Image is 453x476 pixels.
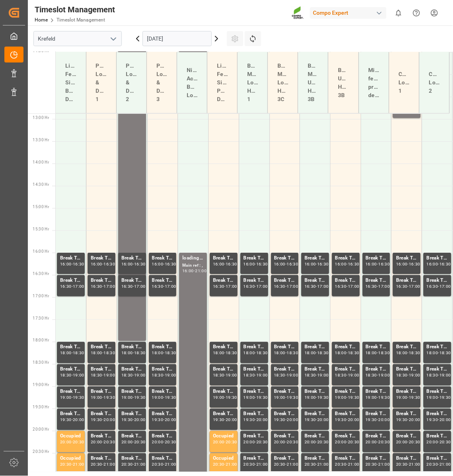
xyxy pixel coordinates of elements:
div: - [408,351,409,355]
div: Break Time [213,343,234,351]
div: Break Time [274,343,296,351]
div: 16:30 [152,285,164,288]
div: Liquid Fert Site Paletts Delivery [214,59,231,107]
div: 18:30 [274,374,286,377]
div: 18:30 [226,351,237,355]
div: - [225,262,226,266]
div: Break Time [213,410,234,418]
div: 17:00 [103,285,115,288]
div: Timeslot Management [35,4,115,16]
div: Compo Expert [310,7,387,19]
span: 14:30 Hr [33,182,49,187]
div: 19:00 [396,396,408,400]
div: Break Time [60,343,82,351]
div: 19:00 [152,396,164,400]
div: Main ref : , [182,262,204,269]
div: Break Time [60,366,82,374]
div: - [377,285,378,288]
div: - [72,262,73,266]
div: 19:00 [165,374,176,377]
div: 18:30 [396,374,408,377]
div: - [347,285,348,288]
div: 18:30 [317,351,329,355]
div: - [408,262,409,266]
div: - [438,396,439,400]
div: Container Loading 2 [426,67,443,98]
div: 19:30 [256,396,268,400]
div: Break Time [213,277,234,285]
div: - [377,262,378,266]
div: 18:30 [213,374,225,377]
div: Break Time [213,254,234,262]
div: 19:00 [213,396,225,400]
span: 16:00 Hr [33,249,49,254]
div: - [133,285,134,288]
div: - [133,396,134,400]
div: - [102,396,103,400]
div: 17:00 [409,285,421,288]
div: 19:00 [121,396,133,400]
div: Break Time [244,254,265,262]
div: 20:00 [73,418,84,422]
div: 16:30 [91,285,102,288]
div: 17:00 [226,285,237,288]
div: - [316,285,317,288]
div: - [438,351,439,355]
div: - [255,351,256,355]
button: open menu [107,33,119,45]
div: 19:30 [287,396,299,400]
div: 18:30 [60,374,72,377]
div: Break Time [335,388,357,396]
div: 18:30 [379,351,390,355]
div: Break Time [152,277,174,285]
div: 19:30 [226,396,237,400]
div: Break Time [152,366,174,374]
div: Break Time [213,388,234,396]
div: Break Time [91,366,112,374]
div: 17:00 [73,285,84,288]
div: Break Time [305,410,326,418]
div: Break Time [91,388,112,396]
div: 19:30 [134,396,146,400]
div: Break Time [396,366,418,374]
span: 19:00 Hr [33,383,49,387]
div: Break Time [274,254,296,262]
div: Break Time [427,410,448,418]
div: - [377,374,378,377]
div: - [102,262,103,266]
div: Break Time [427,366,448,374]
div: Break Time [305,277,326,285]
div: Break Time [305,366,326,374]
div: 19:00 [305,396,316,400]
div: - [255,262,256,266]
div: 18:30 [366,374,377,377]
input: Type to search/select [33,31,122,46]
div: 16:30 [409,262,421,266]
div: - [163,374,164,377]
div: 17:00 [379,285,390,288]
div: Break Time [366,277,387,285]
div: - [102,418,103,422]
div: Bulk Material Loading Hall 1 [244,59,261,107]
div: 16:30 [226,262,237,266]
div: 17:00 [165,285,176,288]
div: 19:00 [91,396,102,400]
div: 16:30 [335,285,347,288]
div: Liquid Fert Site Bulk Delivery [62,59,80,107]
div: 16:00 [427,262,438,266]
div: 18:30 [134,351,146,355]
div: 19:30 [60,418,72,422]
div: 18:00 [274,351,286,355]
div: - [316,396,317,400]
div: - [72,285,73,288]
div: Paletts Loading & Delivery 2 [123,59,140,107]
div: Break Time [366,254,387,262]
div: 19:30 [379,396,390,400]
div: Break Time [244,277,265,285]
div: 16:30 [348,262,359,266]
div: - [163,285,164,288]
div: - [163,351,164,355]
button: Compo Expert [310,5,390,20]
div: 16:30 [134,262,146,266]
div: Break Time [152,388,174,396]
